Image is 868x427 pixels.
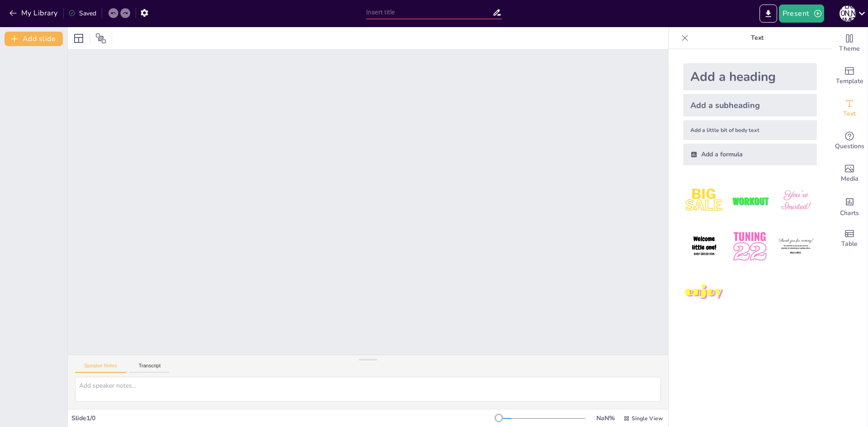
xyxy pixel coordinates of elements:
[843,109,856,119] span: Text
[775,180,817,222] img: 3.jpeg
[840,5,856,22] div: [PERSON_NAME]
[71,414,499,422] div: Slide 1 / 0
[831,60,868,92] div: Add ready made slides
[831,190,868,222] div: Add charts and graphs
[831,157,868,190] div: Add images, graphics, shapes or video
[729,180,771,222] img: 2.jpeg
[683,180,725,222] img: 1.jpeg
[68,9,96,18] div: Saved
[831,92,868,125] div: Add text boxes
[839,44,860,54] span: Theme
[683,272,725,314] img: 7.jpeg
[831,27,868,60] div: Change the overall theme
[840,5,856,23] button: [PERSON_NAME]
[692,27,822,49] p: Text
[632,415,663,422] span: Single View
[130,363,170,373] button: Transcript
[779,5,824,23] button: Present
[841,174,859,184] span: Media
[840,208,859,218] span: Charts
[835,141,864,151] span: Questions
[683,120,817,140] div: Add a little bit of body text
[841,239,858,249] span: Table
[7,6,61,20] button: My Library
[683,144,817,165] div: Add a formula
[775,225,817,267] img: 6.jpeg
[366,6,492,19] input: Insert title
[95,33,106,44] span: Position
[683,63,817,90] div: Add a heading
[831,222,868,255] div: Add a table
[75,363,126,373] button: Speaker Notes
[759,5,777,23] button: Export to PowerPoint
[5,32,63,46] button: Add slide
[729,225,771,267] img: 5.jpeg
[836,76,863,86] span: Template
[831,125,868,157] div: Get real-time input from your audience
[683,94,817,117] div: Add a subheading
[683,225,725,267] img: 4.jpeg
[71,31,86,46] div: Layout
[594,414,616,422] div: NaN %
